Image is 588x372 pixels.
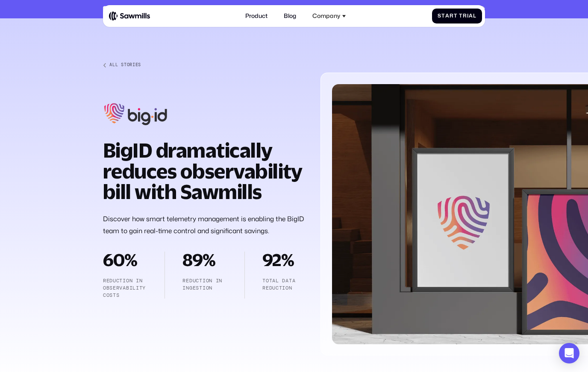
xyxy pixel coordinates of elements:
[459,13,463,19] span: T
[103,252,147,268] h2: 60%
[182,277,226,292] p: Reduction in ingestion
[432,9,482,23] a: StartTrial
[445,13,450,19] span: a
[450,13,454,19] span: r
[441,13,445,19] span: t
[454,13,458,19] span: t
[463,13,467,19] span: r
[103,213,306,237] p: Discover how smart telemetry management is enabling the BigID team to gain real-time control and ...
[469,13,473,19] span: a
[262,277,306,292] p: TOTAL DATA REDUCTION
[241,8,272,24] a: Product
[262,252,306,268] h2: 92%
[473,13,476,19] span: l
[467,13,469,19] span: i
[103,138,303,203] strong: BigID dramatically reduces observability bill with Sawmills
[103,277,147,299] p: Reduction in observability costs
[279,8,300,24] a: Blog
[109,62,141,67] div: All Stories
[312,12,340,20] div: Company
[182,252,226,268] h2: 89%
[103,62,306,67] a: All Stories
[438,13,441,19] span: S
[308,8,350,24] div: Company
[559,343,579,363] div: Open Intercom Messenger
